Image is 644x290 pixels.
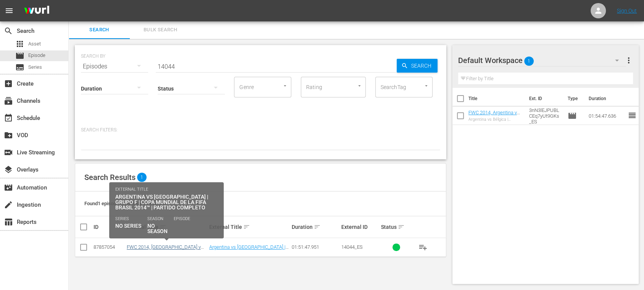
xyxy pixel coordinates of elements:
[563,88,584,109] th: Type
[381,222,412,232] div: Status
[4,165,13,174] span: Overlays
[94,224,124,230] div: ID
[314,224,321,230] span: sort
[81,56,148,77] div: Episodes
[127,222,207,232] div: Internal Title
[398,224,405,230] span: sort
[243,224,250,230] span: sort
[18,2,55,20] img: ans4CAIJ8jUAAAAAAAAAAAAAAAAAAAAAAAAgQb4GAAAAAAAAAAAAAAAAAAAAAAAAJMjXAAAAAAAAAAAAAAAAAAAAAAAAgAT5G...
[281,82,289,89] button: Open
[627,111,636,120] span: reorder
[134,26,186,34] span: Bulk Search
[4,183,13,192] span: Automation
[567,111,576,120] span: Episode
[127,244,205,261] a: FWC 2014, [GEOGRAPHIC_DATA] v [GEOGRAPHIC_DATA], Group Stage - FMR (ES)
[84,201,165,206] span: Found 1 episodes sorted by: relevance
[584,88,629,109] th: Duration
[4,200,13,209] span: Ingestion
[4,217,13,227] span: Reports
[408,59,437,73] span: Search
[341,224,379,230] div: External ID
[458,50,626,71] div: Default Workspace
[28,52,45,59] span: Episode
[397,59,437,73] button: Search
[15,51,24,60] span: Episode
[137,173,147,182] span: 1
[4,96,13,105] span: Channels
[468,110,523,127] a: FWC 2014, Argentina v [GEOGRAPHIC_DATA], Quarter-Finals - FMR (ES)
[209,222,289,232] div: External Title
[624,56,633,65] span: more_vert
[468,117,523,122] div: Argentina vs Bélgica | Cuartos de final | Copa Mundial de la FIFA Brasil 2014™ | Partido completo
[525,88,563,109] th: Ext. ID
[356,82,363,89] button: Open
[5,6,14,15] span: menu
[617,8,637,14] a: Sign Out
[28,40,41,48] span: Asset
[94,244,124,250] div: 87857054
[4,113,13,123] span: Schedule
[4,26,13,36] span: Search
[341,244,363,250] span: 14044_ES
[209,244,289,261] a: Argentina vs [GEOGRAPHIC_DATA] | Grupo F | Copa Mundial de la FIFA Brasil 2014™ | Partido completo
[292,244,339,250] div: 01:51:47.951
[524,53,534,69] span: 1
[526,107,565,125] td: 3nN3lEJPUBLCEq7yUt9GKs_ES
[624,51,633,70] button: more_vert
[292,222,339,232] div: Duration
[468,88,525,109] th: Title
[15,63,24,72] span: Series
[15,39,24,49] span: Asset
[81,127,440,133] p: Search Filters:
[160,224,166,230] span: sort
[585,107,627,125] td: 01:54:47.636
[418,243,428,252] span: playlist_add
[4,131,13,140] span: VOD
[414,238,432,256] button: playlist_add
[28,63,42,71] span: Series
[423,82,430,89] button: Open
[73,26,125,34] span: Search
[4,148,13,157] span: Live Streaming
[4,79,13,88] span: Create
[84,173,136,182] span: Search Results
